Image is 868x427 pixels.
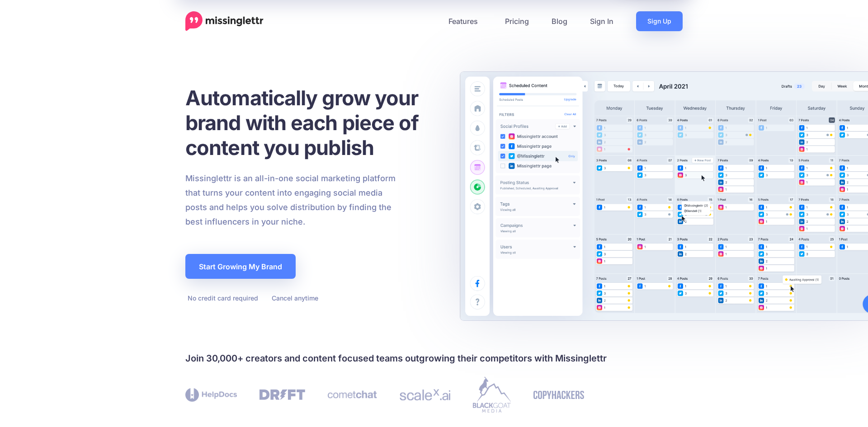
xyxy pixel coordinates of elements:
[185,11,264,31] a: Home
[579,11,625,31] a: Sign In
[437,11,494,31] a: Features
[185,292,258,304] li: No credit card required
[269,292,318,304] li: Cancel anytime
[540,11,579,31] a: Blog
[185,351,683,366] h4: Join 30,000+ creators and content focused teams outgrowing their competitors with Missinglettr
[185,171,396,229] p: Missinglettr is an all-in-one social marketing platform that turns your content into engaging soc...
[494,11,540,31] a: Pricing
[636,11,683,31] a: Sign Up
[185,85,441,160] h1: Automatically grow your brand with each piece of content you publish
[185,254,296,279] a: Start Growing My Brand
